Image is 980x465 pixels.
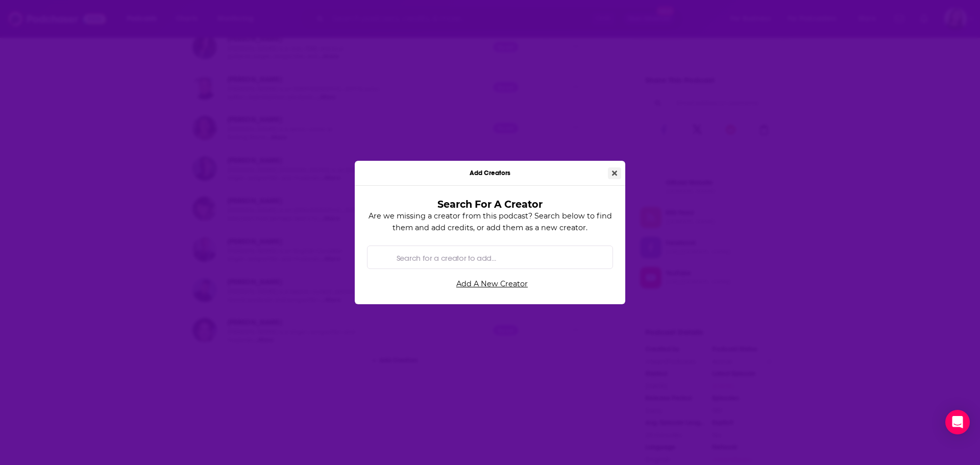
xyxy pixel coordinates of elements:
[355,161,625,186] div: Add Creators
[945,410,970,434] div: Open Intercom Messenger
[383,198,597,210] h3: Search For A Creator
[608,167,621,179] button: Close
[371,275,613,292] a: Add A New Creator
[393,246,604,269] input: Search for a creator to add...
[367,246,613,269] div: Search by entity type
[367,210,613,233] p: Are we missing a creator from this podcast? Search below to find them and add credits, or add the...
